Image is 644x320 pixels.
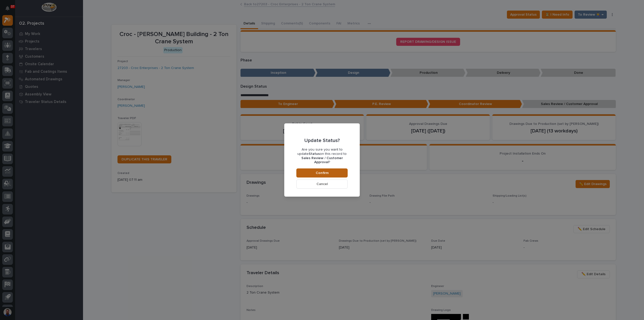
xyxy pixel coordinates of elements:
[296,180,348,189] button: Cancel
[304,137,340,144] p: Update Status?
[301,156,343,164] b: Sales Review / Customer Approval
[296,168,348,177] button: Confirm
[296,148,348,164] p: Are you sure you want to update on this record to ?
[316,182,328,186] span: Cancel
[316,171,329,175] span: Confirm
[309,152,320,156] b: Status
